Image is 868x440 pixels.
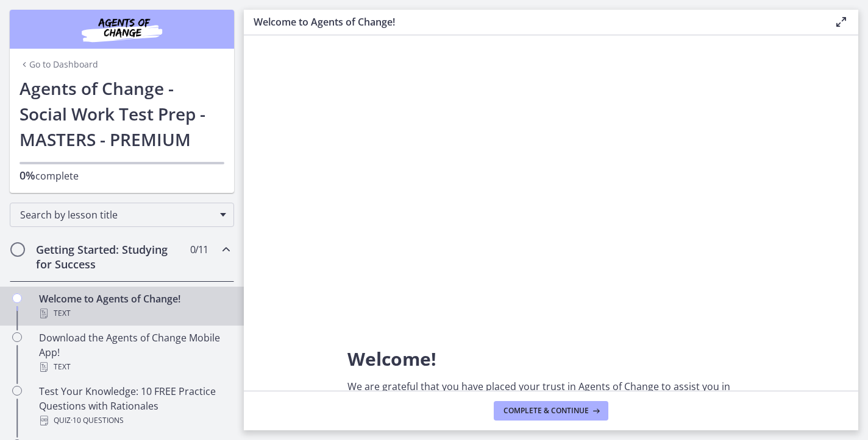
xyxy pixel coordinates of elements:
[49,15,195,44] img: Agents of Change
[494,401,608,421] button: Complete & continue
[20,168,224,183] p: complete
[503,406,589,416] span: Complete & continue
[20,208,214,222] span: Search by lesson title
[39,413,229,428] div: Quiz
[20,58,98,71] a: Go to Dashboard
[36,242,185,271] h2: Getting Started: Studying for Success
[39,292,229,321] div: Welcome to Agents of Change!
[39,330,229,374] div: Download the Agents of Change Mobile App!
[39,384,229,428] div: Test Your Knowledge: 10 FREE Practice Questions with Rationales
[254,15,814,29] h3: Welcome to Agents of Change!
[347,346,436,371] span: Welcome!
[20,75,224,152] h1: Agents of Change - Social Work Test Prep - MASTERS - PREMIUM
[347,379,755,423] p: We are grateful that you have placed your trust in Agents of Change to assist you in preparing fo...
[39,306,229,321] div: Text
[71,413,124,428] span: · 10 Questions
[39,360,229,374] div: Text
[10,203,234,227] div: Search by lesson title
[20,168,35,183] span: 0%
[190,242,208,257] span: 0 / 11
